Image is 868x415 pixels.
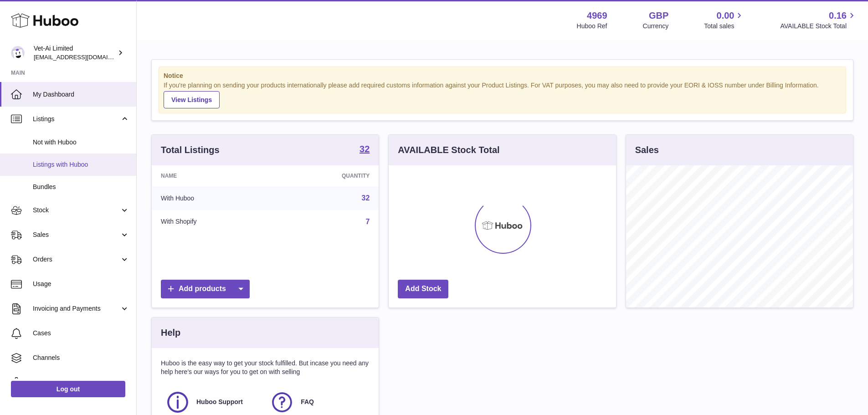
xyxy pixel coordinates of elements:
[274,165,379,186] th: Quantity
[11,46,25,60] img: internalAdmin-4969@internal.huboo.com
[152,165,274,186] th: Name
[780,10,857,31] a: 0.16 AVAILABLE Stock Total
[11,381,125,397] a: Log out
[33,231,120,239] span: Sales
[829,10,847,22] span: 0.16
[301,398,314,406] span: FAQ
[270,390,365,415] a: FAQ
[398,280,448,298] a: Add Stock
[161,144,220,156] h3: Total Listings
[161,359,370,376] p: Huboo is the easy way to get your stock fulfilled. But incase you need any help here's our ways f...
[33,255,120,264] span: Orders
[360,144,370,155] a: 32
[34,53,134,61] span: [EMAIL_ADDRESS][DOMAIN_NAME]
[152,186,274,210] td: With Huboo
[33,206,120,215] span: Stock
[33,160,129,169] span: Listings with Huboo
[635,144,659,156] h3: Sales
[164,81,841,108] div: If you're planning on sending your products internationally please add required customs informati...
[33,183,129,191] span: Bundles
[360,144,370,154] strong: 32
[196,398,243,406] span: Huboo Support
[704,10,745,31] a: 0.00 Total sales
[365,218,370,225] a: 7
[643,22,669,31] div: Currency
[33,115,120,123] span: Listings
[398,144,499,156] h3: AVAILABLE Stock Total
[161,327,180,339] h3: Help
[33,304,120,313] span: Invoicing and Payments
[33,329,129,338] span: Cases
[165,390,261,415] a: Huboo Support
[649,10,668,22] strong: GBP
[704,22,745,31] span: Total sales
[34,44,116,61] div: Vet-Ai Limited
[161,280,250,298] a: Add products
[780,22,857,31] span: AVAILABLE Stock Total
[33,138,129,147] span: Not with Huboo
[33,354,129,362] span: Channels
[33,378,129,387] span: Settings
[164,91,220,108] a: View Listings
[587,10,607,22] strong: 4969
[577,22,607,31] div: Huboo Ref
[33,90,129,99] span: My Dashboard
[33,280,129,288] span: Usage
[362,194,370,202] a: 32
[717,10,734,22] span: 0.00
[164,72,841,80] strong: Notice
[152,210,274,234] td: With Shopify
